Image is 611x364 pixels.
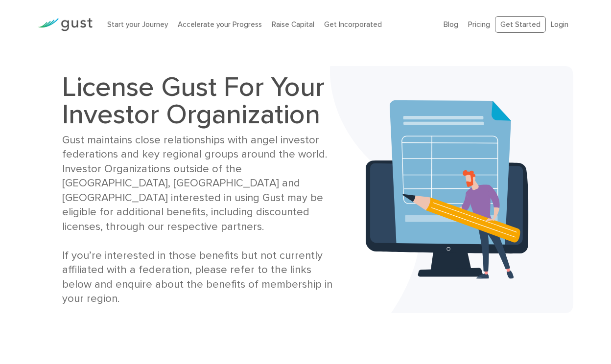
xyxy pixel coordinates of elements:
a: Get Incorporated [324,20,382,29]
a: Login [551,20,568,29]
a: Pricing [468,20,490,29]
h1: License Gust For Your Investor Organization [62,73,340,128]
img: Gust Logo [38,18,93,31]
img: Investors Banner Bg [330,66,573,313]
div: Gust maintains close relationships with angel investor federations and key regional groups around... [62,133,340,306]
a: Start your Journey [107,20,168,29]
a: Blog [444,20,458,29]
a: Raise Capital [272,20,314,29]
a: Get Started [495,16,546,33]
a: Accelerate your Progress [178,20,262,29]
